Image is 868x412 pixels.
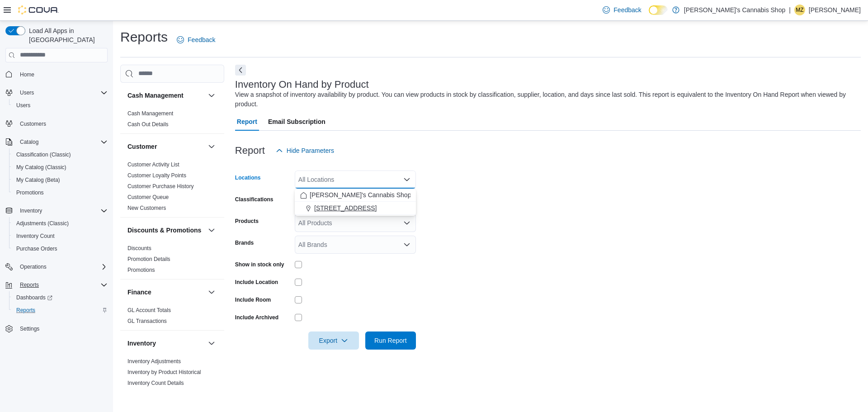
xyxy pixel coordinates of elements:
[127,91,204,100] button: Cash Management
[235,79,369,90] h3: Inventory On Hand by Product
[120,243,224,279] div: Discounts & Promotions
[374,336,407,345] span: Run Report
[235,90,856,109] div: View a snapshot of inventory availability by product. You can view products in stock by classific...
[127,379,184,387] span: Inventory Count Details
[9,174,111,186] button: My Catalog (Beta)
[127,205,166,211] a: New Customers
[127,204,166,212] span: New Customers
[127,172,186,179] span: Customer Loyalty Points
[13,243,61,254] a: Purchase Orders
[2,86,111,99] button: Users
[295,202,416,215] button: [STREET_ADDRESS]
[127,339,156,348] h3: Inventory
[16,245,57,252] span: Purchase Orders
[127,245,151,252] span: Discounts
[13,149,108,160] span: Classification (Classic)
[20,89,34,96] span: Users
[13,100,34,111] a: Users
[16,176,60,184] span: My Catalog (Beta)
[9,242,111,255] button: Purchase Orders
[16,323,108,334] span: Settings
[13,243,108,254] span: Purchase Orders
[127,317,167,325] span: GL Transactions
[16,294,52,301] span: Dashboards
[16,137,108,147] span: Catalog
[13,187,108,198] span: Promotions
[127,307,171,313] a: GL Account Totals
[9,217,111,230] button: Adjustments (Classic)
[127,161,179,168] a: Customer Activity List
[649,5,668,15] input: Dark Mode
[18,5,59,14] img: Cova
[295,189,416,202] button: [PERSON_NAME]'s Cannabis Shop
[20,207,42,214] span: Inventory
[13,292,108,303] span: Dashboards
[308,331,359,350] button: Export
[16,307,35,314] span: Reports
[796,5,803,15] span: MZ
[16,220,69,227] span: Adjustments (Classic)
[2,136,111,148] button: Catalog
[127,91,184,100] h3: Cash Management
[127,226,204,235] button: Discounts & Promotions
[16,279,108,290] span: Reports
[127,226,201,235] h3: Discounts & Promotions
[403,176,410,183] button: Close list of options
[684,5,785,15] p: [PERSON_NAME]'s Cannabis Shop
[235,174,261,181] label: Locations
[235,145,265,156] h3: Report
[794,5,805,15] div: Michelle Zuniga
[2,279,111,291] button: Reports
[127,307,171,314] span: GL Account Totals
[16,69,108,80] span: Home
[127,288,151,297] h3: Finance
[235,65,246,76] button: Next
[314,331,354,350] span: Export
[13,175,64,185] a: My Catalog (Beta)
[127,256,170,262] a: Promotion Details
[127,358,181,365] span: Inventory Adjustments
[13,162,70,173] a: My Catalog (Classic)
[9,291,111,304] a: Dashboards
[206,338,217,349] button: Inventory
[20,263,47,270] span: Operations
[13,149,75,160] a: Classification (Classic)
[13,175,108,185] span: My Catalog (Beta)
[13,292,56,303] a: Dashboards
[127,339,204,348] button: Inventory
[127,142,157,151] h3: Customer
[310,190,411,199] span: [PERSON_NAME]'s Cannabis Shop
[127,369,201,376] span: Inventory by Product Historical
[365,331,416,350] button: Run Report
[16,261,108,272] span: Operations
[206,141,217,152] button: Customer
[16,164,66,171] span: My Catalog (Classic)
[9,148,111,161] button: Classification (Classic)
[403,241,410,248] button: Open list of options
[16,87,38,98] button: Users
[127,391,203,397] a: Inventory On Hand by Package
[127,161,179,168] span: Customer Activity List
[127,183,194,190] span: Customer Purchase History
[9,304,111,317] button: Reports
[127,245,151,251] a: Discounts
[5,64,108,359] nav: Complex example
[403,219,410,227] button: Open list of options
[127,256,170,263] span: Promotion Details
[16,323,43,334] a: Settings
[2,260,111,273] button: Operations
[13,187,47,198] a: Promotions
[120,159,224,217] div: Customer
[206,225,217,236] button: Discounts & Promotions
[16,87,108,98] span: Users
[127,318,167,324] a: GL Transactions
[13,218,108,229] span: Adjustments (Classic)
[127,194,169,200] a: Customer Queue
[2,204,111,217] button: Inventory
[20,120,46,128] span: Customers
[2,322,111,335] button: Settings
[173,31,219,49] a: Feedback
[235,296,271,303] label: Include Room
[268,113,325,131] span: Email Subscription
[789,5,791,15] p: |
